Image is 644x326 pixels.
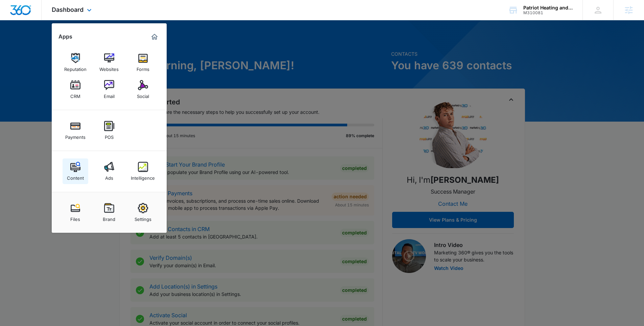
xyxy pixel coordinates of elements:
[75,40,114,44] div: Keywords by Traffic
[19,11,33,16] div: v 4.0.25
[103,213,115,222] div: Brand
[96,50,122,75] a: Websites
[137,63,149,72] div: Forms
[130,77,156,102] a: Social
[131,172,155,181] div: Intelligence
[70,213,80,222] div: Files
[130,158,156,184] a: Intelligence
[11,18,16,23] img: website_grey.svg
[149,31,160,42] a: Marketing 360® Dashboard
[96,158,122,184] a: Ads
[70,90,80,99] div: CRM
[67,172,84,181] div: Content
[96,118,122,143] a: POS
[105,172,113,181] div: Ads
[63,118,88,143] a: Payments
[137,90,149,99] div: Social
[96,77,122,102] a: Email
[67,39,73,45] img: tab_keywords_by_traffic_grey.svg
[63,50,88,75] a: Reputation
[52,6,84,13] span: Dashboard
[63,158,88,184] a: Content
[130,200,156,225] a: Settings
[96,200,122,225] a: Brand
[104,90,115,99] div: Email
[26,40,61,44] div: Domain Overview
[105,131,114,140] div: POS
[11,11,16,16] img: logo_orange.svg
[130,50,156,75] a: Forms
[58,33,72,40] h2: Apps
[64,63,87,72] div: Reputation
[63,77,88,102] a: CRM
[99,63,119,72] div: Websites
[523,10,573,15] div: account id
[523,5,573,10] div: account name
[18,18,74,23] div: Domain: [DOMAIN_NAME]
[65,131,86,140] div: Payments
[18,39,24,45] img: tab_domain_overview_orange.svg
[135,213,151,222] div: Settings
[63,200,88,225] a: Files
